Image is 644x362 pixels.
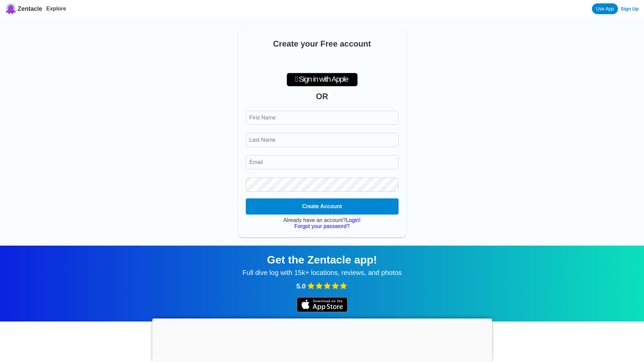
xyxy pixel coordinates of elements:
[592,3,618,14] a: Use App
[8,269,636,277] div: Full dive log with 15k+ locations, reviews, and photos
[296,282,306,290] span: 5.0
[346,217,361,223] a: Login!
[5,3,42,14] a: Zentacle logoZentacle
[246,111,399,125] input: First Name
[152,318,492,360] iframe: Advertisement
[288,53,356,68] iframe: Sign in with Google Button
[8,254,636,266] div: Get the Zentacle app!
[246,198,399,215] button: Create Account
[18,5,42,12] span: Zentacle
[297,307,348,313] a: iOS app store
[46,6,66,11] a: Explore
[621,6,639,11] a: Sign Up
[294,223,350,229] a: Forgot your password?
[5,3,16,14] img: Zentacle logo
[246,217,399,223] div: Already have an account?
[287,73,358,86] div: Sign in with Apple
[246,39,399,49] h1: Create your Free account
[246,92,399,101] div: OR
[246,133,399,147] input: Last Name
[297,297,348,312] img: iOS app store
[246,155,399,169] input: Email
